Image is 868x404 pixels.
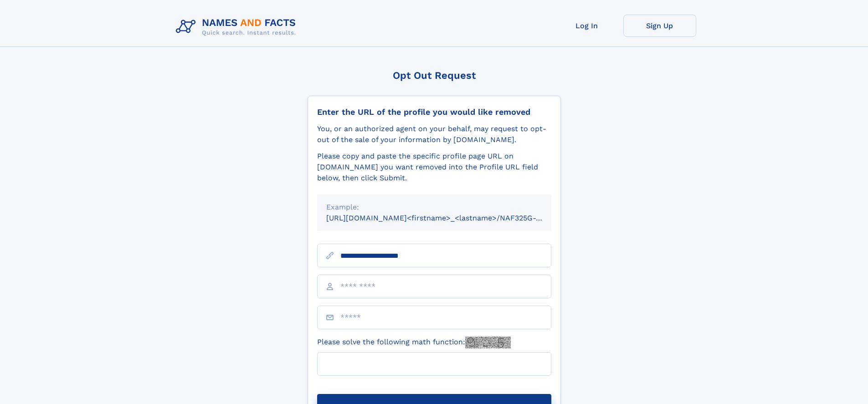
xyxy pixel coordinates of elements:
div: Example: [326,202,542,213]
div: Enter the URL of the profile you would like removed [317,107,551,117]
div: Please copy and paste the specific profile page URL on [DOMAIN_NAME] you want removed into the Pr... [317,151,551,184]
img: Logo Names and Facts [172,15,303,39]
a: Sign Up [623,15,696,37]
a: Log In [550,15,623,37]
label: Please solve the following math function: [317,337,511,348]
small: [URL][DOMAIN_NAME]<firstname>_<lastname>/NAF325G-xxxxxxxx [326,214,569,222]
div: You, or an authorized agent on your behalf, may request to opt-out of the sale of your informatio... [317,123,551,145]
div: Opt Out Request [308,70,561,81]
